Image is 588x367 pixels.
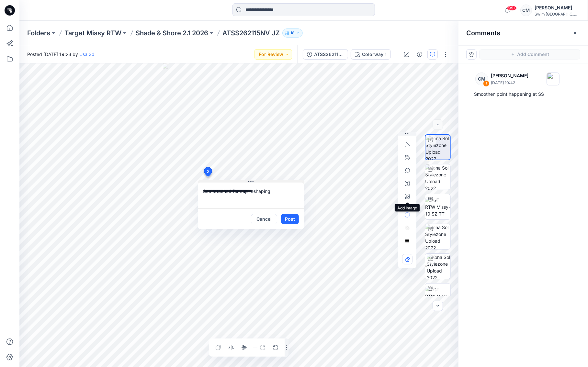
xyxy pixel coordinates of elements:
img: Kona Sol Stylezone Upload 2022 [425,164,450,190]
img: TGT RTW Missy-10 SZ TT [425,197,450,217]
img: Kona Sol Stylezone Upload 2022 [427,254,450,279]
div: CM [520,5,532,16]
button: 18 [282,28,303,38]
p: [PERSON_NAME] [491,72,528,80]
a: Folders [27,28,50,38]
div: CM [475,72,488,85]
span: 99+ [507,6,517,11]
div: [PERSON_NAME] [535,4,580,12]
a: Shade & Shore 2.1 2026 [136,28,208,38]
img: Kona Sol Stylezone Upload 2022 [425,135,450,160]
button: Post [281,214,299,224]
img: TGT RTW Missy-10 SZ TT [425,286,450,306]
div: Swim [GEOGRAPHIC_DATA] [535,12,580,17]
div: ATSS262115NV JZ (2) [314,51,344,58]
button: Add Comment [479,49,580,60]
p: ATSS262115NV JZ [222,28,280,38]
div: Smoothen point happening at SS [474,90,572,98]
a: Usa 3d [79,51,95,57]
h2: Comments [466,29,500,37]
p: [DATE] 10:42 [491,80,528,86]
img: Kona Sol Stylezone Upload 2022 [425,224,450,249]
button: ATSS262115NV JZ (2) [303,49,348,60]
div: Colorway 1 [362,51,387,58]
a: Target Missy RTW [64,28,121,38]
button: Cancel [251,214,277,224]
button: Colorway 1 [351,49,391,60]
button: Details [414,49,425,60]
span: Posted [DATE] 19:23 by [27,51,95,58]
p: 18 [290,29,295,37]
span: 2 [207,169,209,175]
div: 1 [483,80,490,87]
